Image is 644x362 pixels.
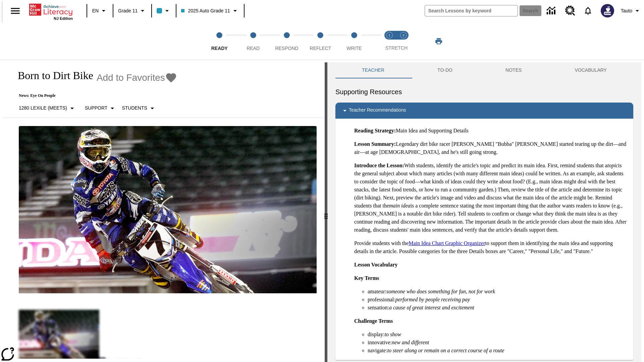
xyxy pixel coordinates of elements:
em: main idea [389,203,411,208]
button: Select Lexile, 1280 Lexile (Meets) [16,102,79,114]
span: Write [346,46,362,51]
span: Add to Favorites [97,72,165,83]
button: Scaffolds, Support [82,102,119,114]
button: Language: EN, Select a language [89,5,111,17]
span: NJ Edition [54,16,73,20]
em: someone who does something for fun, not for work [386,289,495,294]
button: Select a new avatar [597,2,618,19]
span: Grade 11 [118,7,138,14]
h1: Born to Dirt Bike [11,69,93,82]
a: Data Center [543,2,561,20]
li: sensation: [368,304,628,312]
strong: Reading Strategy: [354,128,396,133]
button: Reflect step 4 of 5 [301,23,340,60]
button: Add to Favorites - Born to Dirt Bike [97,72,177,83]
button: Stretch Respond step 2 of 2 [394,23,413,60]
li: navigate: [368,347,628,355]
strong: Introduce the Lesson: [354,163,404,168]
em: to steer along or remain on a correct course of a route [387,348,504,353]
li: innovative: [368,339,628,347]
span: Respond [275,46,298,51]
span: 2025 Auto Grade 11 [181,7,230,14]
p: 1280 Lexile (Meets) [19,105,67,112]
button: Print [428,35,449,47]
li: display: [368,330,628,339]
span: Reflect [310,46,331,51]
button: NOTES [479,62,548,78]
text: 2 [402,34,404,37]
span: STRETCH [385,45,408,51]
a: Resource Center, Will open in new tab [561,2,579,20]
em: a cause of great interest and excitement [389,305,474,310]
li: amateur: [368,288,628,296]
button: Stretch Read step 1 of 2 [380,23,399,60]
div: Home [29,2,73,20]
strong: Key Terms [354,275,379,281]
button: Grade: Grade 11, Select a grade [115,5,149,17]
span: Tauto [621,7,632,14]
button: Select Student [119,102,159,114]
p: News: Eye On People [11,93,177,98]
p: Provide students with the to support them in identifying the main idea and supporting details in ... [354,239,628,255]
p: Legendary dirt bike racer [PERSON_NAME] "Bubba" [PERSON_NAME] started tearing up the dirt—and air... [354,140,628,156]
em: to show [385,331,401,337]
div: Teacher Recommendations [335,103,633,119]
input: search field [425,5,518,16]
button: Respond step 3 of 5 [267,23,306,60]
em: topic [607,163,618,168]
button: Open side menu [5,1,25,21]
text: 1 [388,34,390,37]
h6: Supporting Resources [335,86,633,97]
button: Read step 2 of 5 [233,23,272,60]
button: TO-DO [411,62,479,78]
strong: Challenge Terms [354,318,393,324]
a: Notifications [579,2,597,19]
span: Ready [211,46,228,51]
button: Profile/Settings [618,5,644,17]
button: Class color is light blue. Change class color [154,5,174,17]
span: EN [92,7,99,14]
p: Main Idea and Supporting Details [354,127,628,135]
div: Press Enter or Spacebar and then press right and left arrow keys to move the slider [325,62,327,362]
img: Motocross racer James Stewart flies through the air on his dirt bike. [19,126,317,294]
p: Teacher Recommendations [349,107,406,115]
li: professional: [368,296,628,304]
em: performed by people receiving pay [395,297,470,302]
div: reading [3,62,325,359]
button: VOCABULARY [548,62,633,78]
em: new and different [392,340,429,345]
button: Class: 2025 Auto Grade 11, Select your class [178,5,241,17]
strong: Lesson Vocabulary [354,262,397,267]
div: activity [327,62,641,362]
p: With students, identify the article's topic and predict its main idea. First, remind students tha... [354,162,628,234]
a: Main Idea Chart Graphic Organizer [409,240,485,246]
div: Instructional Panel Tabs [335,62,633,78]
strong: Lesson Summary: [354,141,396,147]
button: Teacher [335,62,411,78]
p: Students [122,105,147,112]
button: Write step 5 of 5 [335,23,374,60]
p: Support [85,105,107,112]
img: Avatar [601,4,614,17]
button: Ready step 1 of 5 [200,23,239,60]
span: Read [247,46,260,51]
